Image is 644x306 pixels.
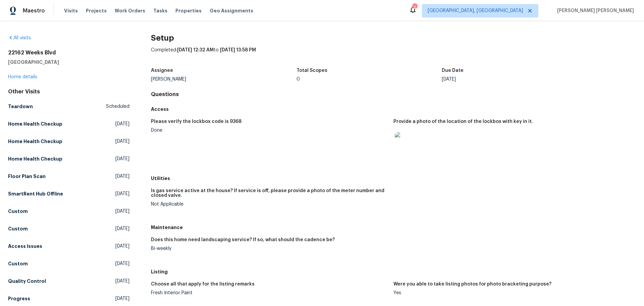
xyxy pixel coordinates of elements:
span: [DATE] [115,243,129,250]
h5: Please verify the lockbox code is 9368 [151,119,241,124]
a: TeardownScheduled [8,100,129,113]
a: Home details [8,75,37,79]
a: Quality Control[DATE] [8,275,129,287]
div: Completed: to [151,47,636,64]
span: [PERSON_NAME] [PERSON_NAME] [554,7,634,14]
h4: Questions [151,91,636,98]
span: [DATE] [115,190,129,197]
h5: Home Health Checkup [8,138,62,145]
span: [DATE] [115,278,129,285]
span: [DATE] [115,121,129,127]
h5: Custom [8,225,28,232]
span: [DATE] [115,295,129,302]
div: 0 [297,77,442,82]
div: Fresh Interior Paint [151,291,388,295]
h5: Home Health Checkup [8,156,62,162]
a: All visits [8,36,31,40]
span: [DATE] [115,208,129,215]
div: 2 [412,4,417,11]
span: [DATE] [115,173,129,180]
h5: Is gas service active at the house? If service is off, please provide a photo of the meter number... [151,188,388,198]
h5: Were you able to take listing photos for photo bracketing purpose? [393,282,551,287]
a: Progress[DATE] [8,293,129,305]
h5: SmartRent Hub Offline [8,190,63,197]
span: Scheduled [106,103,129,110]
span: [DATE] [115,138,129,145]
a: SmartRent Hub Offline[DATE] [8,188,129,200]
h5: Due Date [442,68,464,73]
h5: Utilities [151,175,636,182]
span: Properties [175,7,202,14]
div: [DATE] [442,77,587,82]
h5: Access Issues [8,243,42,250]
span: [DATE] [115,260,129,267]
h5: Listing [151,268,636,275]
h5: Home Health Checkup [8,121,62,127]
h5: Does this home need landscaping service? If so, what should the cadence be? [151,237,335,242]
h5: [GEOGRAPHIC_DATA] [8,59,129,65]
h2: 22162 Weeks Blvd [8,49,129,56]
span: [DATE] 13:58 PM [220,48,256,52]
span: [DATE] [115,156,129,162]
h5: Assignee [151,68,173,73]
h5: Access [151,106,636,113]
h2: Setup [151,35,636,41]
span: Projects [86,7,107,14]
span: Work Orders [115,7,145,14]
h5: Quality Control [8,278,46,285]
h5: Provide a photo of the location of the lockbox with key in it. [393,119,533,124]
span: Geo Assignments [210,7,253,14]
div: Bi-weekly [151,246,388,251]
span: Visits [64,7,78,14]
span: Maestro [23,7,45,14]
div: Other Visits [8,88,129,95]
span: [DATE] 12:32 AM [177,48,214,52]
a: Custom[DATE] [8,223,129,235]
div: [PERSON_NAME] [151,77,297,82]
span: [GEOGRAPHIC_DATA], [GEOGRAPHIC_DATA] [428,7,523,14]
a: Floor Plan Scan[DATE] [8,170,129,182]
h5: Custom [8,260,28,267]
a: Custom[DATE] [8,205,129,217]
a: Access Issues[DATE] [8,240,129,252]
h5: Choose all that apply for the listing remarks [151,282,255,287]
span: Tasks [153,8,167,13]
div: Yes [393,291,631,295]
a: Home Health Checkup[DATE] [8,118,129,130]
a: Custom[DATE] [8,258,129,270]
h5: Maintenance [151,224,636,231]
h5: Total Scopes [297,68,327,73]
h5: Teardown [8,103,33,110]
h5: Floor Plan Scan [8,173,46,180]
span: [DATE] [115,225,129,232]
a: Home Health Checkup[DATE] [8,153,129,165]
h5: Custom [8,208,28,215]
div: Done [151,128,388,133]
a: Home Health Checkup[DATE] [8,135,129,147]
h5: Progress [8,295,30,302]
div: Not Applicable [151,202,388,207]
